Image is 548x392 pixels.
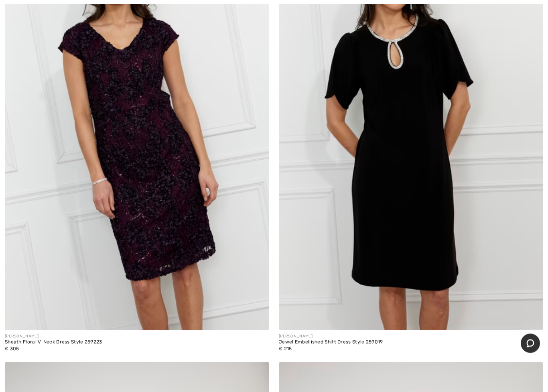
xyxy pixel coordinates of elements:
[279,340,383,345] div: Jewel Embellished Shift Dress Style 259019
[5,340,102,345] div: Sheath Floral V-Neck Dress Style 259223
[5,346,19,352] span: € 305
[279,334,383,340] div: [PERSON_NAME]
[5,334,102,340] div: [PERSON_NAME]
[279,346,292,352] span: € 215
[521,334,540,354] iframe: Opens a widget where you can chat to one of our agents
